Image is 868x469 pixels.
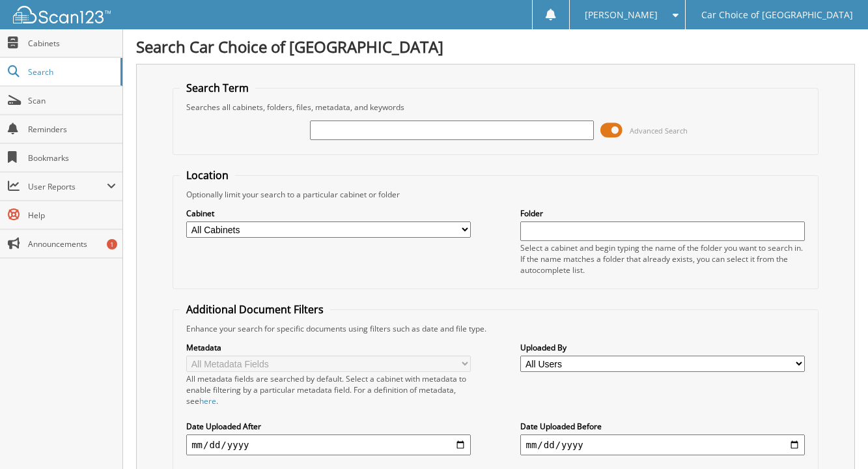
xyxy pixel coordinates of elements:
[28,66,114,78] span: Search
[180,168,235,182] legend: Location
[28,38,116,49] span: Cabinets
[520,421,804,432] label: Date Uploaded Before
[585,11,658,19] span: [PERSON_NAME]
[107,239,117,249] div: 1
[520,208,804,219] label: Folder
[28,152,116,163] span: Bookmarks
[28,181,107,192] span: User Reports
[186,434,470,455] input: start
[28,238,116,249] span: Announcements
[180,302,330,317] legend: Additional Document Filters
[520,434,804,455] input: end
[180,81,255,95] legend: Search Term
[13,6,111,23] img: scan123-logo-white.svg
[28,210,116,221] span: Help
[186,208,470,219] label: Cabinet
[186,342,470,353] label: Metadata
[186,421,470,432] label: Date Uploaded After
[136,36,855,57] h1: Search Car Choice of [GEOGRAPHIC_DATA]
[701,11,853,19] span: Car Choice of [GEOGRAPHIC_DATA]
[520,242,804,276] div: Select a cabinet and begin typing the name of the folder you want to search in. If the name match...
[180,102,811,113] div: Searches all cabinets, folders, files, metadata, and keywords
[199,395,216,406] a: here
[180,189,811,200] div: Optionally limit your search to a particular cabinet or folder
[520,342,804,353] label: Uploaded By
[186,373,470,406] div: All metadata fields are searched by default. Select a cabinet with metadata to enable filtering b...
[28,124,116,135] span: Reminders
[180,323,811,334] div: Enhance your search for specific documents using filters such as date and file type.
[630,126,688,135] span: Advanced Search
[28,95,116,106] span: Scan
